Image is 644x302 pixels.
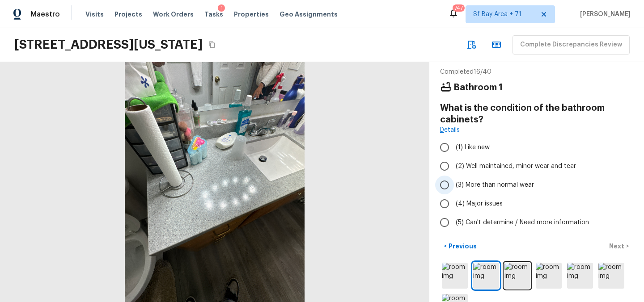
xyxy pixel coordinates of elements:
h2: [STREET_ADDRESS][US_STATE] [14,37,203,53]
span: Work Orders [153,10,194,19]
img: room img [473,263,499,289]
span: (3) More than normal wear [456,180,534,189]
img: room img [442,263,468,289]
p: Completed 16 / 40 [440,67,633,76]
span: Maestro [30,10,60,19]
span: Properties [234,10,269,19]
span: Visits [85,10,104,19]
span: (5) Can't determine / Need more information [456,218,589,227]
img: room img [536,263,562,289]
div: 747 [454,4,463,13]
button: <Previous [440,239,480,254]
button: Copy Address [206,39,218,50]
span: Geo Assignments [280,10,338,19]
span: Projects [114,10,142,19]
img: room img [567,263,593,289]
h4: What is the condition of the bathroom cabinets? [440,102,633,126]
span: [PERSON_NAME] [576,10,631,19]
img: room img [598,263,624,289]
div: 1 [220,4,223,13]
span: (1) Like new [456,143,490,152]
p: Previous [447,242,477,251]
span: (2) Well maintained, minor wear and tear [456,162,576,171]
span: Sf Bay Area + 71 [473,10,534,19]
h4: Bathroom 1 [453,82,503,93]
img: room img [504,263,530,289]
span: Tasks [204,11,223,17]
span: (4) Major issues [456,199,503,208]
a: Details [440,126,460,134]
